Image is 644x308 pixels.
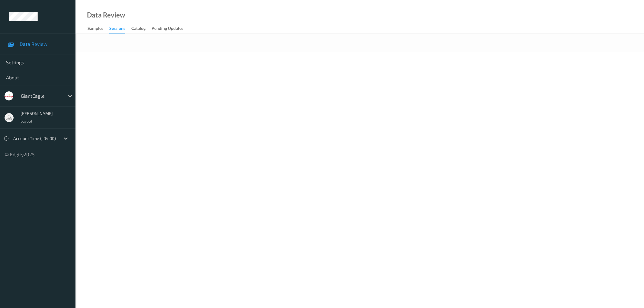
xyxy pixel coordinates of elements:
div: Sessions [109,25,125,33]
a: Pending Updates [152,24,189,33]
div: Samples [88,25,103,33]
a: Samples [88,24,109,33]
a: Catalog [131,24,152,33]
div: Pending Updates [152,25,183,33]
div: Data Review [87,12,125,18]
div: Catalog [131,25,146,33]
a: Sessions [109,24,131,33]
